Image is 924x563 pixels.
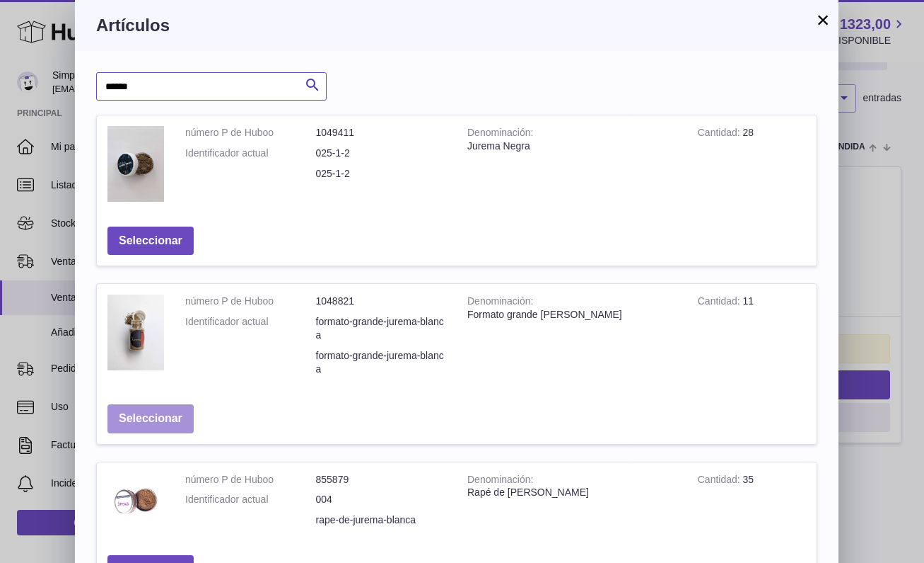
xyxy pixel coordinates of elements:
[185,147,316,160] dt: Identificador actual
[687,115,817,215] td: 28
[467,486,677,499] div: Rapé de [PERSON_NAME]
[467,474,533,489] strong: Denominación
[185,126,316,140] dt: número P de Huboo
[107,295,164,370] img: Formato grande Jurema Blanca
[467,140,677,153] div: Jurema Negra
[698,127,743,142] strong: Cantidad
[698,295,743,310] strong: Cantidad
[316,513,447,527] dd: rape-de-jurema-blanca
[467,308,677,322] div: Formato grande [PERSON_NAME]
[316,349,447,376] dd: formato-grande-jurema-blanca
[107,227,194,256] button: Seleccionar
[316,126,447,140] dd: 1049411
[687,284,817,393] td: 11
[107,126,164,201] img: Jurema Negra
[185,493,316,506] dt: Identificador actual
[698,474,743,489] strong: Cantidad
[316,167,447,181] dd: 025-1-2
[814,11,831,28] button: ×
[185,473,316,487] dt: número P de Huboo
[185,295,316,308] dt: número P de Huboo
[107,404,194,433] button: Seleccionar
[107,473,164,530] img: Rapé de Jurema Blanca
[316,147,447,160] dd: 025-1-2
[467,127,533,142] strong: Denominación
[316,473,447,487] dd: 855879
[185,315,316,342] dt: Identificador actual
[687,462,817,545] td: 35
[96,14,817,37] h3: Artículos
[316,295,447,308] dd: 1048821
[316,315,447,342] dd: formato-grande-jurema-blanca
[467,295,533,310] strong: Denominación
[316,493,447,506] dd: 004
